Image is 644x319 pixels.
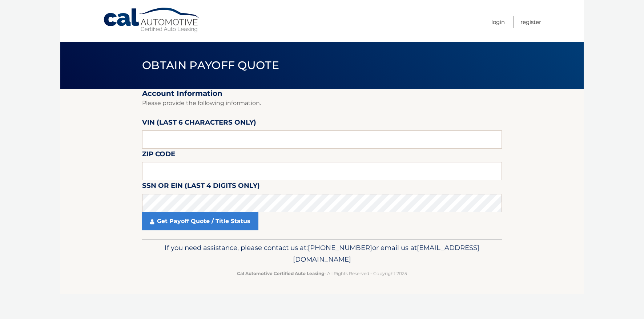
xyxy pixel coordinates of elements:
[142,98,502,108] p: Please provide the following information.
[308,243,372,252] span: [PHONE_NUMBER]
[142,58,279,72] span: Obtain Payoff Quote
[142,117,256,130] label: VIN (last 6 characters only)
[142,180,260,194] label: SSN or EIN (last 4 digits only)
[520,16,541,28] a: Register
[142,212,258,230] a: Get Payoff Quote / Title Status
[142,149,175,162] label: Zip Code
[142,89,502,98] h2: Account Information
[103,7,201,33] a: Cal Automotive
[237,271,324,276] strong: Cal Automotive Certified Auto Leasing
[491,16,505,28] a: Login
[147,242,497,265] p: If you need assistance, please contact us at: or email us at
[147,270,497,277] p: - All Rights Reserved - Copyright 2025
